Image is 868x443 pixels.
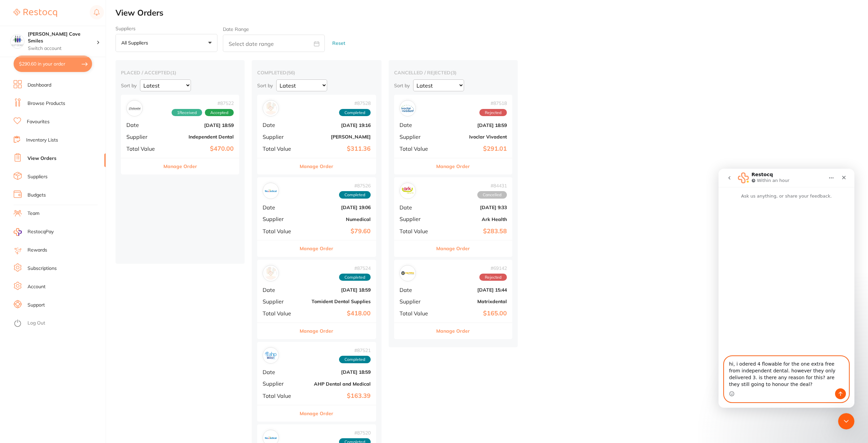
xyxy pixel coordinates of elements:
img: Tomident Dental Supplies [264,267,277,280]
b: $79.60 [302,228,371,235]
span: # 87524 [339,265,371,271]
span: # 84431 [477,183,507,188]
b: Ark Health [439,217,507,222]
a: Browse Products [28,100,65,107]
span: # 87520 [339,430,371,436]
span: RestocqPay [28,228,54,235]
a: Subscriptions [28,265,57,272]
b: Independent Dental [166,134,234,140]
span: # 87521 [339,348,371,353]
span: Rejected [479,109,507,116]
span: Received [172,109,202,116]
span: Total Value [263,146,297,152]
img: Ivoclar Vivadent [401,102,414,115]
b: $283.58 [439,228,507,235]
b: $163.39 [302,392,371,400]
h2: placed / accepted ( 1 ) [121,70,239,76]
b: Matrixdental [439,299,507,304]
a: Suppliers [28,173,48,180]
span: Supplier [400,298,433,304]
b: AHP Dental and Medical [302,381,371,387]
img: Numedical [264,184,277,197]
span: # 69142 [479,265,507,271]
span: Date [263,204,297,210]
p: Sort by [121,82,137,89]
span: Total Value [263,228,297,234]
span: Accepted [205,109,234,116]
span: Supplier [263,134,297,140]
div: Independent Dental#875221ReceivedAcceptedDate[DATE] 18:59SupplierIndependent DentalTotal Value$47... [121,95,239,174]
button: Log Out [14,318,104,329]
b: [DATE] 18:59 [166,123,234,128]
a: Inventory Lists [26,137,58,144]
h4: Hallett Cove Smiles [28,31,96,44]
b: $291.01 [439,145,507,152]
span: Cancelled [477,191,507,199]
img: Independent Dental [128,102,141,115]
a: View Orders [28,155,56,162]
a: Account [28,283,46,290]
b: $418.00 [302,310,371,317]
b: $165.00 [439,310,507,317]
button: Manage Order [300,405,333,422]
span: Date [400,122,433,128]
button: Manage Order [436,158,470,174]
span: Total Value [400,228,433,234]
a: Team [28,210,39,217]
button: $290.60 in your order [14,56,92,72]
span: Date [263,369,297,375]
img: Ark Health [401,184,414,197]
span: # 87518 [479,100,507,106]
b: [DATE] 15:44 [439,287,507,293]
a: Restocq Logo [14,5,57,21]
p: Sort by [394,82,410,89]
h2: completed ( 56 ) [257,70,376,76]
span: Supplier [400,216,433,222]
a: Budgets [28,192,46,199]
a: Log Out [28,320,45,327]
input: Select date range [223,35,325,52]
span: Date [126,122,160,128]
b: Numedical [302,217,371,222]
button: Reset [330,34,347,52]
span: Date [263,122,297,128]
span: # 87528 [339,100,371,106]
a: RestocqPay [14,228,54,236]
p: Switch account [28,45,96,52]
label: Date Range [223,26,249,32]
b: [PERSON_NAME] [302,134,371,140]
img: AHP Dental and Medical [264,349,277,362]
iframe: Intercom live chat [838,413,854,429]
span: Completed [339,109,371,116]
button: All suppliers [116,34,217,52]
b: $470.00 [166,145,234,152]
h2: View Orders [116,8,868,18]
span: Date [400,287,433,293]
span: Completed [339,191,371,199]
p: All suppliers [121,40,151,46]
button: Manage Order [163,158,197,174]
b: [DATE] 18:59 [302,287,371,293]
span: Supplier [400,134,433,140]
label: Suppliers [116,26,217,31]
img: RestocqPay [14,228,22,236]
span: Total Value [263,310,297,316]
button: Manage Order [300,240,333,257]
img: Adam Dental [264,102,277,115]
span: Supplier [126,134,160,140]
span: Completed [339,356,371,363]
img: Restocq Logo [14,9,57,17]
img: Hallett Cove Smiles [11,35,24,48]
span: Total Value [126,146,160,152]
b: [DATE] 9:33 [439,205,507,210]
b: Tomident Dental Supplies [302,299,371,304]
iframe: Intercom live chat [719,169,854,408]
a: Favourites [27,118,50,125]
button: Manage Order [436,323,470,339]
span: Date [263,287,297,293]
